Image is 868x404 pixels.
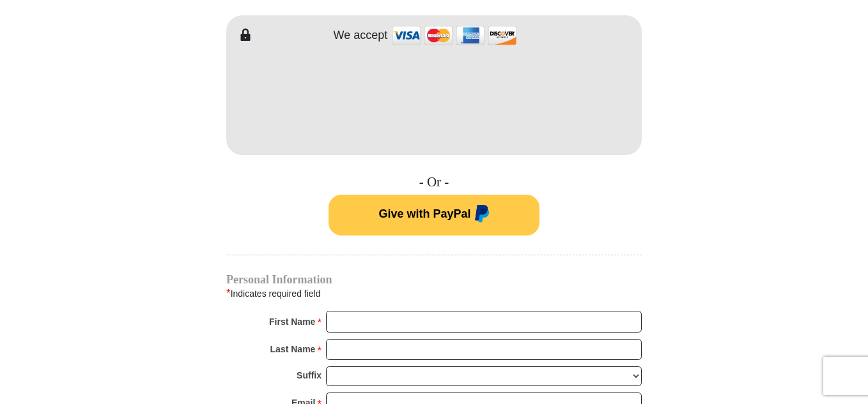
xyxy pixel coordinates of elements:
button: Give with PayPal [329,195,539,236]
h4: - Or - [226,174,642,190]
img: paypal [471,205,490,225]
h4: We accept [334,29,388,43]
strong: Last Name [270,340,316,358]
img: credit cards accepted [391,22,518,49]
div: Indicates required field [226,285,642,302]
span: Give with PayPal [378,207,470,220]
strong: Suffix [297,366,322,384]
strong: First Name [269,313,315,331]
h4: Personal Information [226,274,642,285]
